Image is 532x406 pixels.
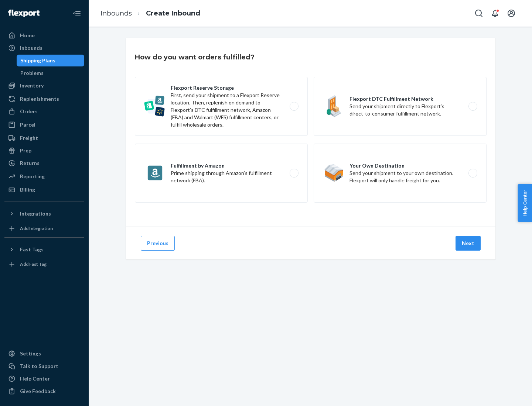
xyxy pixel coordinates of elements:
div: Integrations [20,210,51,217]
div: Reporting [20,173,45,180]
a: Problems [17,67,85,79]
a: Prep [4,145,84,156]
a: Talk to Support [4,360,84,372]
button: Integrations [4,208,84,220]
a: Home [4,30,84,41]
div: Give Feedback [20,388,56,395]
a: Inbounds [100,9,132,17]
div: Orders [20,108,38,115]
a: Orders [4,106,84,117]
div: Talk to Support [20,362,58,370]
button: Fast Tags [4,244,84,255]
button: Open notifications [488,6,502,21]
div: Problems [20,69,44,77]
button: Help Center [518,184,532,222]
a: Replenishments [4,93,84,105]
div: Freight [20,134,38,142]
button: Previous [141,236,175,251]
div: Fast Tags [20,246,44,253]
div: Settings [20,350,41,357]
div: Billing [20,186,35,193]
button: Next [456,236,481,251]
a: Returns [4,157,84,169]
a: Parcel [4,119,84,131]
a: Reporting [4,171,84,182]
button: Give Feedback [4,385,84,397]
a: Add Integration [4,223,84,234]
div: Returns [20,159,40,167]
div: Shipping Plans [20,57,55,64]
div: Replenishments [20,95,59,103]
img: Flexport logo [8,10,40,17]
ol: breadcrumbs [95,3,206,24]
a: Inventory [4,80,84,92]
button: Open Search Box [471,6,486,21]
div: Help Center [20,375,50,382]
button: Close Navigation [69,6,84,21]
a: Freight [4,132,84,144]
a: Help Center [4,373,84,385]
button: Open account menu [504,6,519,21]
a: Shipping Plans [17,55,85,66]
div: Add Integration [20,225,53,231]
div: Parcel [20,121,35,128]
div: Inbounds [20,44,42,52]
div: Home [20,32,35,39]
div: Inventory [20,82,44,89]
div: Prep [20,147,31,154]
h3: How do you want orders fulfilled? [135,52,255,62]
div: Add Fast Tag [20,261,47,267]
a: Settings [4,348,84,359]
a: Billing [4,184,84,196]
a: Create Inbound [146,9,200,17]
a: Add Fast Tag [4,258,84,270]
a: Inbounds [4,42,84,54]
